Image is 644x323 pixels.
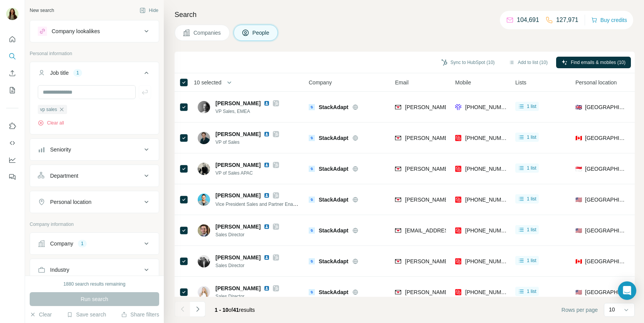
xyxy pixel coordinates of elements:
[6,170,18,184] button: Feedback
[309,135,315,141] img: Logo of StackAdapt
[30,261,159,279] button: Industry
[395,103,401,111] img: provider findymail logo
[465,258,514,264] span: [PHONE_NUMBER]
[50,240,73,247] div: Company
[30,140,159,159] button: Seniority
[527,257,536,264] span: 1 list
[571,59,626,66] span: Find emails & mobiles (10)
[252,29,270,37] span: People
[465,227,514,234] span: [PHONE_NUMBER]
[405,227,496,234] span: [EMAIL_ADDRESS][DOMAIN_NAME]
[465,197,514,203] span: [PHONE_NUMBER]
[465,104,514,110] span: [PHONE_NUMBER]
[215,108,279,115] span: VP Sales, EMEA
[215,231,279,238] span: Sales Director
[50,266,69,274] div: Industry
[121,311,159,318] button: Share filters
[436,57,500,68] button: Sync to HubSpot (10)
[591,15,627,25] button: Buy credits
[215,99,261,107] span: [PERSON_NAME]
[575,227,582,234] span: 🇺🇸
[319,288,348,296] span: StackAdapt
[50,146,71,153] div: Seniority
[455,103,461,111] img: provider forager logo
[585,227,626,234] span: [GEOGRAPHIC_DATA]
[30,311,52,318] button: Clear
[575,103,582,111] span: 🇬🇧
[395,257,401,265] img: provider findymail logo
[198,193,210,206] img: Avatar
[38,119,64,126] button: Clear all
[264,254,270,261] img: LinkedIn logo
[215,170,279,177] span: VP of Sales APAC
[455,227,461,234] img: provider prospeo logo
[455,134,461,142] img: provider prospeo logo
[405,289,585,295] span: [PERSON_NAME][EMAIL_ADDRESS][PERSON_NAME][DOMAIN_NAME]
[575,257,582,265] span: 🇨🇦
[198,286,210,298] img: Avatar
[264,224,270,230] img: LinkedIn logo
[64,281,126,288] div: 1880 search results remaining
[515,79,526,86] span: Lists
[319,103,348,111] span: StackAdapt
[309,258,315,264] img: Logo of StackAdapt
[585,165,626,173] span: [GEOGRAPHIC_DATA]
[50,198,91,206] div: Personal location
[503,57,553,68] button: Add to list (10)
[6,49,18,63] button: Search
[395,165,401,173] img: provider findymail logo
[73,69,82,76] div: 1
[309,227,315,234] img: Logo of StackAdapt
[52,27,100,35] div: Company lookalikes
[465,166,514,172] span: [PHONE_NUMBER]
[134,5,164,16] button: Hide
[215,307,255,313] span: results
[465,289,514,295] span: [PHONE_NUMBER]
[575,196,582,204] span: 🇺🇸
[6,66,18,80] button: Enrich CSV
[585,103,626,111] span: [GEOGRAPHIC_DATA]
[30,64,159,85] button: Job title1
[215,293,279,300] span: Sales Director
[215,262,279,269] span: Sales Director
[264,162,270,168] img: LinkedIn logo
[6,136,18,150] button: Use Surfe API
[215,201,309,207] span: Vice President Sales and Partner Enablement
[264,100,270,106] img: LinkedIn logo
[30,221,159,228] p: Company information
[194,79,222,86] span: 10 selected
[198,255,210,267] img: Avatar
[575,134,582,142] span: 🇨🇦
[30,167,159,185] button: Department
[264,131,270,137] img: LinkedIn logo
[198,132,210,144] img: Avatar
[405,104,541,110] span: [PERSON_NAME][EMAIL_ADDRESS][DOMAIN_NAME]
[30,50,159,57] p: Personal information
[319,134,348,142] span: StackAdapt
[233,307,239,313] span: 41
[215,161,261,169] span: [PERSON_NAME]
[215,139,279,146] span: VP of Sales
[405,258,541,264] span: [PERSON_NAME][EMAIL_ADDRESS][DOMAIN_NAME]
[67,311,106,318] button: Save search
[395,288,401,296] img: provider findymail logo
[215,254,261,261] span: [PERSON_NAME]
[455,165,461,173] img: provider prospeo logo
[527,288,536,295] span: 1 list
[6,119,18,133] button: Use Surfe on LinkedIn
[395,227,401,234] img: provider findymail logo
[215,307,229,313] span: 1 - 10
[264,285,270,291] img: LinkedIn logo
[395,196,401,204] img: provider findymail logo
[190,301,205,317] button: Navigate to next page
[30,7,54,14] div: New search
[198,224,210,237] img: Avatar
[215,192,261,199] span: [PERSON_NAME]
[309,289,315,295] img: Logo of StackAdapt
[309,197,315,203] img: Logo of StackAdapt
[455,257,461,265] img: provider prospeo logo
[30,193,159,211] button: Personal location
[229,307,233,313] span: of
[6,8,18,20] img: Avatar
[585,134,626,142] span: [GEOGRAPHIC_DATA]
